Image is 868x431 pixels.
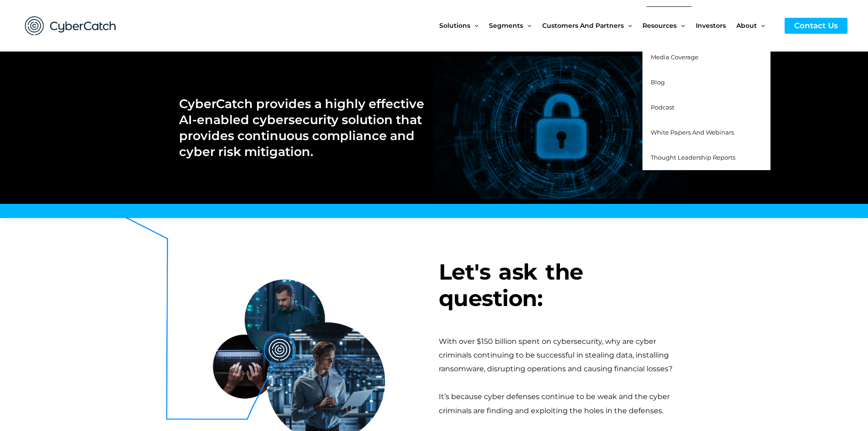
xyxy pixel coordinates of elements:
h2: CyberCatch provides a highly effective AI-enabled cybersecurity solution that provides continuous... [179,96,425,160]
a: Investors [696,6,736,45]
span: Segments [489,6,523,45]
span: Solutions [439,6,470,45]
a: Podcast [642,95,770,120]
div: It’s because cyber defenses continue to be weak and the cyber criminals are finding and exploitin... [439,390,689,418]
img: CyberCatch [16,7,125,45]
h3: Let's ask the question: [439,259,689,312]
span: About [736,6,757,45]
a: White Papers and Webinars [642,120,770,145]
div: With over $150 billion spent on cybersecurity, why are cyber criminals continuing to be successfu... [439,335,689,376]
span: Podcast [651,104,674,111]
a: Media Coverage [642,45,770,70]
span: Resources [642,6,677,45]
span: Menu Toggle [624,6,632,45]
span: White Papers and Webinars [651,129,734,136]
span: Menu Toggle [470,6,478,45]
span: Blog [651,78,665,86]
a: Thought Leadership Reports [642,145,770,170]
span: Customers and Partners [542,6,624,45]
nav: Site Navigation: New Main Menu [439,6,776,45]
span: Media Coverage [651,53,699,61]
a: Blog [642,70,770,95]
span: Menu Toggle [677,6,685,45]
a: Contact Us [785,18,847,34]
span: Thought Leadership Reports [651,154,735,161]
span: Menu Toggle [523,6,531,45]
span: Menu Toggle [757,6,765,45]
span: Investors [696,6,726,45]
